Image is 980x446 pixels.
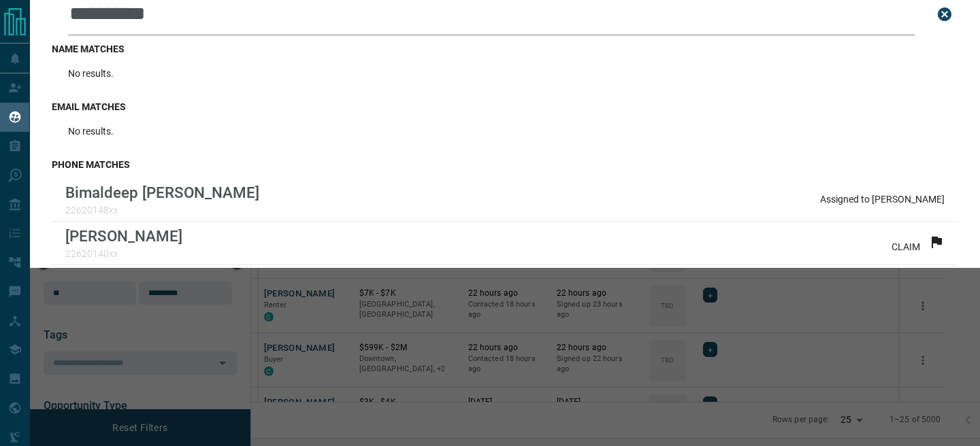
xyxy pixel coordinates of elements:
p: No results. [68,126,114,137]
p: [PERSON_NAME] [65,227,182,245]
h3: email matches [52,101,958,112]
p: 22620148xx [65,205,259,216]
p: 22620140xx [65,248,182,259]
p: Bimaldeep [PERSON_NAME] [65,184,259,201]
button: close search bar [931,1,958,28]
p: No results. [68,68,114,79]
h3: name matches [52,44,958,54]
h3: phone matches [52,159,958,170]
p: Assigned to [PERSON_NAME] [820,194,945,205]
div: CLAIM [892,234,945,252]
